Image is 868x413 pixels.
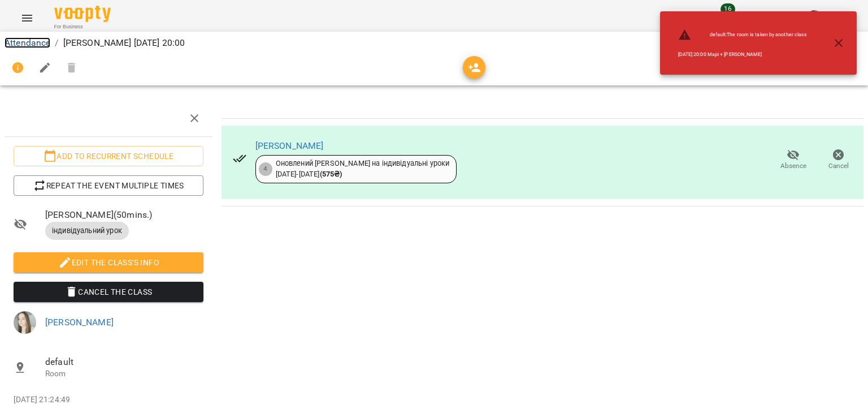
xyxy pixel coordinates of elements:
button: Menu [14,5,41,32]
span: Absence [780,161,806,171]
button: Absence [771,144,816,176]
button: Cancel the class [14,282,203,302]
img: Voopty Logo [54,6,111,22]
nav: breadcrumb [5,36,863,50]
div: 4 [259,162,272,176]
button: Edit the class's Info [14,252,203,273]
span: default [45,355,203,369]
p: [DATE] 21:24:49 [14,394,203,406]
p: [PERSON_NAME] [DATE] 20:00 [63,36,185,50]
button: Cancel [816,144,861,176]
li: / [55,36,58,50]
span: [PERSON_NAME] ( 50 mins. ) [45,208,203,222]
span: Repeat the event multiple times [23,179,194,192]
span: For Business [54,23,111,31]
span: Cancel [828,161,849,171]
button: Add to recurrent schedule [14,146,203,166]
span: Add to recurrent schedule [23,149,194,163]
span: Edit the class's Info [23,256,194,269]
a: Attendance [5,37,50,48]
span: Cancel the class [23,285,194,299]
a: [PERSON_NAME] [45,317,114,328]
button: Repeat the event multiple times [14,175,203,196]
p: Room [45,368,203,380]
div: Оновлений [PERSON_NAME] на індивідуальні уроки [DATE] - [DATE] [276,158,450,179]
span: 16 [721,3,735,15]
b: ( 575 ₴ ) [320,170,342,178]
li: [DATE] 20:00 Марі + [PERSON_NAME] [669,46,817,63]
img: a8d7fb5a1d89beb58b3ded8a11ed441a.jpeg [14,311,36,334]
li: default : The room is taken by another class [669,24,817,46]
a: [PERSON_NAME] [255,140,324,151]
span: індивідуальний урок [45,226,129,236]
